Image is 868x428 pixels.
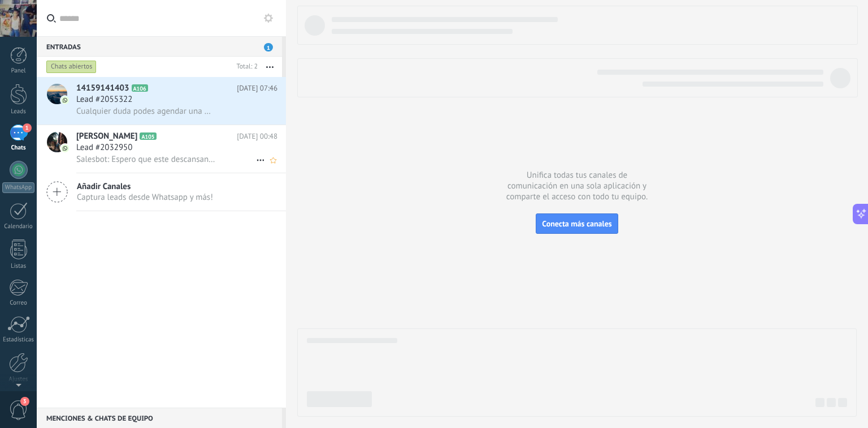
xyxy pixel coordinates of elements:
[76,83,129,94] span: 14159141403
[76,94,132,105] span: Lead #2055322
[37,125,286,173] a: avataricon[PERSON_NAME]A105[DATE] 00:48Lead #2032950Salesbot: Espero que este descansando y que s...
[2,108,35,115] div: Leads
[76,142,132,153] span: Lead #2032950
[237,83,277,94] span: [DATE] 07:46
[37,77,286,125] a: avataricon14159141403A106[DATE] 07:46Lead #2055322Cualquier duda podes agendar una demostración p...
[61,96,69,104] img: icon
[2,67,35,75] div: Panel
[264,43,273,52] span: 1
[76,106,215,117] span: Cualquier duda podes agendar una demostración para verlo más detalladamente, te dejo el enlace: [...
[20,397,29,406] span: 3
[536,213,618,234] button: Conecta más canales
[77,181,213,192] span: Añadir Canales
[542,219,611,229] span: Conecta más canales
[2,263,35,270] div: Listas
[76,154,215,165] span: Salesbot: Espero que este descansando y que sea Dios brindándole un sueño reparador y lleno de en...
[140,132,156,140] span: A105
[37,408,282,428] div: Menciones & Chats de equipo
[46,60,97,74] div: Chats abiertos
[61,144,69,152] img: icon
[23,123,32,132] span: 1
[237,131,277,142] span: [DATE] 00:48
[77,192,213,203] span: Captura leads desde Whatsapp y más!
[132,84,148,92] span: A106
[2,223,35,230] div: Calendario
[258,57,282,77] button: Más
[37,36,282,57] div: Entradas
[76,131,137,142] span: [PERSON_NAME]
[2,182,34,193] div: WhatsApp
[2,336,35,344] div: Estadísticas
[2,299,35,307] div: Correo
[232,61,258,72] div: Total: 2
[2,144,35,152] div: Chats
